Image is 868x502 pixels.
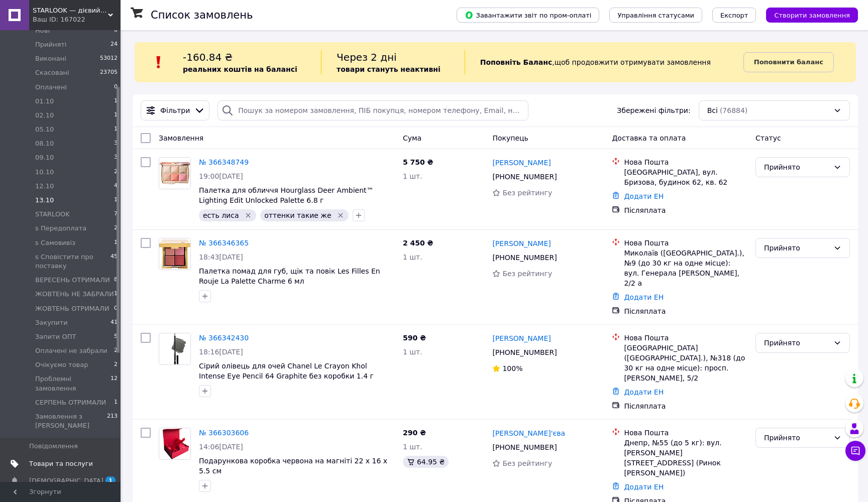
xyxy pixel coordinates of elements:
span: Без рейтингу [502,270,552,278]
a: Палетка помад для губ, щік та повік Les Filles En Rouje La Palette Charme 6 мл [199,267,380,285]
img: Фото товару [159,333,190,364]
span: 10.10 [35,168,54,177]
span: Товари та послуги [29,459,93,468]
span: s Самовивіз [35,238,75,247]
span: СЕРПЕНЬ ОТРИМАЛИ [35,398,106,407]
button: Експорт [712,8,756,23]
span: 8 [114,276,118,285]
a: № 366342430 [199,334,249,342]
div: Післяплата [624,401,747,411]
span: 18:43[DATE] [199,253,243,261]
span: 24 [111,40,118,49]
span: 0 [114,83,118,92]
b: Поповніть Баланс [480,58,553,66]
span: Збережені фільтри: [617,105,690,115]
button: Чат з покупцем [845,441,865,461]
img: Фото товару [159,238,190,270]
span: 1 [114,290,118,299]
span: Фільтри [160,105,190,115]
a: Фото товару [159,428,191,460]
span: Очікуємо товар [35,360,88,369]
span: STARLOOK — дієвий догляд, розкішний макіяж. [33,6,108,15]
span: ЖОВТЕНЬ НЕ ЗАБРАЛИ [35,290,114,299]
span: 14:06[DATE] [199,443,243,451]
span: 1 [114,125,118,134]
a: Додати ЕН [624,388,664,396]
a: [PERSON_NAME]'єва [492,428,565,438]
span: -160.84 ₴ [183,51,233,63]
span: s Сповістити про поставку [35,253,111,271]
div: Післяплата [624,205,747,215]
span: ЖОВТЕНЬ ОТРИМАЛИ [35,304,109,313]
span: Без рейтингу [502,459,552,467]
b: реальних коштів на балансі [183,65,297,73]
span: 5 750 ₴ [403,158,433,166]
span: Доставка та оплата [612,134,686,142]
span: Оплачені не забрали [35,346,107,355]
b: Поповнити баланс [754,58,823,66]
span: Всі [707,105,718,115]
span: 5 [114,332,118,341]
span: Замовлення [159,134,203,142]
div: Нова Пошта [624,238,747,248]
span: 1 [114,196,118,205]
span: Створити замовлення [774,12,850,19]
span: 02.10 [35,111,54,120]
span: 1 [114,97,118,106]
span: Замовлення з [PERSON_NAME] [35,412,107,430]
a: Палетка для обличчя Hourglass Deer Ambient™ Lighting Edit Unlocked Palette 6.8 г [199,186,374,204]
span: 18:16[DATE] [199,348,243,356]
span: 1 шт. [403,348,422,356]
span: 2 [114,224,118,233]
b: товари стануть неактивні [337,65,441,73]
a: Поповнити баланс [743,52,834,72]
span: 1 шт. [403,443,422,451]
div: Прийнято [764,337,829,348]
span: 53012 [100,54,118,63]
span: 05.10 [35,125,54,134]
a: [PERSON_NAME] [492,158,551,168]
div: Нова Пошта [624,157,747,167]
a: Подарункова коробка червона на магніті 22 x 16 x 5.5 см [199,457,387,475]
span: [DEMOGRAPHIC_DATA] [29,476,103,485]
span: Проблемні замовлення [35,374,111,393]
div: Днепр, №55 (до 5 кг): вул. [PERSON_NAME][STREET_ADDRESS] (Ринок [PERSON_NAME]) [624,438,747,478]
span: 213 [107,412,118,430]
span: 290 ₴ [403,429,426,437]
svg: Видалити мітку [244,211,252,219]
span: 1 [105,476,116,485]
span: Оплачені [35,83,67,92]
button: Завантажити звіт по пром-оплаті [457,8,599,23]
span: 2 [114,168,118,177]
a: Додати ЕН [624,483,664,491]
div: [GEOGRAPHIC_DATA], вул. Бризова, будинок 62, кв. 62 [624,167,747,187]
span: Без рейтингу [502,189,552,197]
span: 7 [114,210,118,219]
div: Післяплата [624,306,747,316]
a: Фото товару [159,238,191,270]
div: Прийнято [764,432,829,443]
span: 09.10 [35,153,54,162]
span: [PHONE_NUMBER] [492,173,557,181]
div: Прийнято [764,162,829,173]
span: Управління статусами [617,12,694,19]
a: № 366303606 [199,429,249,437]
span: Закупити [35,318,68,327]
span: Через 2 дні [337,51,397,63]
span: 1 шт. [403,253,422,261]
a: [PERSON_NAME] [492,238,551,248]
input: Пошук за номером замовлення, ПІБ покупця, номером телефону, Email, номером накладної [218,100,528,120]
span: 08.10 [35,139,54,148]
div: [GEOGRAPHIC_DATA] ([GEOGRAPHIC_DATA].), №318 (до 30 кг на одне місце): просп. [PERSON_NAME], 5/2 [624,343,747,383]
div: Нова Пошта [624,333,747,343]
img: Фото товару [159,428,190,459]
a: Фото товару [159,333,191,365]
a: Сірий олівець для очей Chanel Le Crayon Khol Intense Eye Pencil 64 Graphite без коробки 1.4 г [199,362,374,380]
span: Запити ОПТ [35,332,76,341]
span: 0 [114,26,118,35]
span: Повідомлення [29,442,78,451]
button: Створити замовлення [766,8,858,23]
button: Управління статусами [609,8,702,23]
